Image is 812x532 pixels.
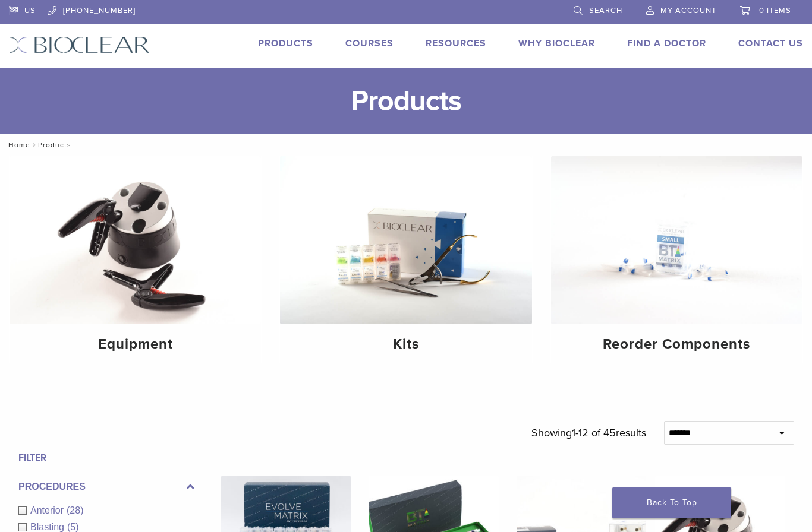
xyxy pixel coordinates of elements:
label: Procedures [18,480,194,494]
a: Reorder Components [551,156,802,363]
span: (5) [67,522,79,532]
img: Bioclear [9,36,150,53]
a: Contact Us [738,37,803,49]
span: 0 items [759,6,791,15]
span: Search [589,6,622,15]
span: (28) [67,505,83,515]
a: Back To Top [612,487,731,518]
a: Kits [280,156,531,363]
img: Reorder Components [551,156,802,324]
span: Anterior [30,505,67,515]
a: Courses [345,37,394,49]
h4: Equipment [19,334,251,355]
span: Blasting [30,522,67,532]
h4: Kits [289,334,522,355]
img: Kits [280,156,531,324]
a: Why Bioclear [518,37,595,49]
a: Resources [426,37,486,49]
a: Products [258,37,313,49]
a: Equipment [10,156,261,363]
span: 1-12 of 45 [572,426,616,439]
span: My Account [660,6,716,15]
p: Showing results [531,421,646,446]
h4: Reorder Components [561,334,793,355]
a: Find A Doctor [627,37,706,49]
img: Equipment [10,156,261,324]
h4: Filter [18,451,194,465]
span: / [30,142,38,148]
a: Home [5,141,30,149]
